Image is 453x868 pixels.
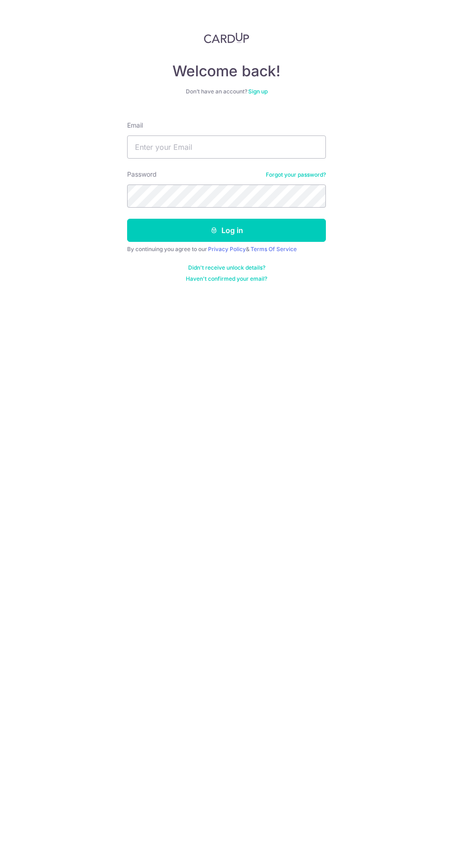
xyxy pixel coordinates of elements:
[127,246,326,253] div: By continuing you agree to our &
[127,88,326,95] div: Don’t have an account?
[266,171,326,179] a: Forgot your password?
[204,32,249,43] img: CardUp Logo
[127,121,143,130] label: Email
[251,246,297,252] a: Terms Of Service
[127,62,326,80] h4: Welcome back!
[127,135,326,159] input: Enter your Email
[248,88,268,95] a: Sign up
[208,246,246,252] a: Privacy Policy
[188,264,265,271] a: Didn't receive unlock details?
[186,275,267,283] a: Haven't confirmed your email?
[127,170,157,179] label: Password
[127,219,326,242] button: Log in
